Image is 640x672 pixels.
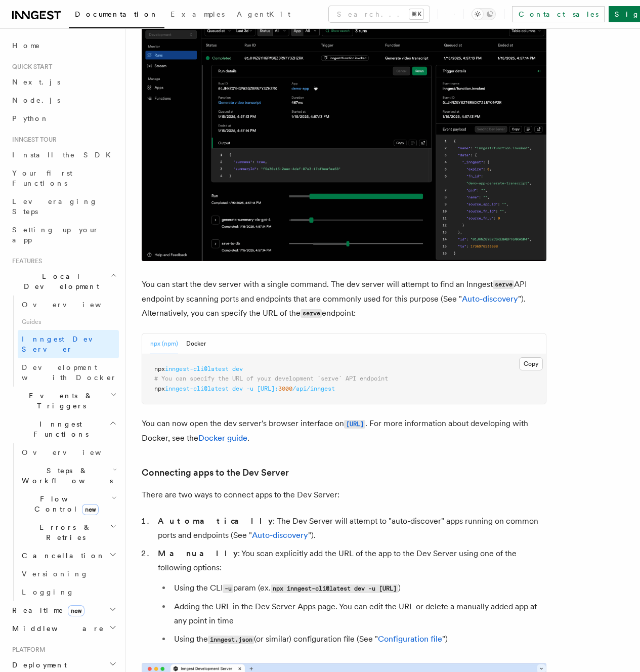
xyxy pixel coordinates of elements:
[8,660,67,670] span: Deployment
[155,514,546,542] li: : The Dev Server will attempt to "auto-discover" apps running on common ports and endpoints (See ...
[237,10,290,18] span: AgentKit
[18,330,119,358] a: Inngest Dev Server
[292,385,335,392] span: /api/inngest
[18,583,119,601] a: Logging
[22,363,117,382] span: Development with Docker
[232,385,243,392] span: dev
[154,385,165,392] span: npx
[8,419,109,439] span: Inngest Functions
[232,365,243,372] span: dev
[8,296,119,387] div: Local Development
[12,40,40,51] span: Home
[22,588,74,596] span: Logging
[462,294,518,304] a: Auto-discovery
[18,490,119,518] button: Flow Controlnew
[171,581,546,596] li: Using the CLI param (ex. )
[378,634,442,644] a: Configuration file
[252,530,308,540] a: Auto-discovery
[12,197,98,216] span: Leveraging Steps
[8,192,119,221] a: Leveraging Steps
[154,365,165,372] span: npx
[18,466,113,486] span: Steps & Workflows
[142,277,546,321] p: You can start the dev server with a single command. The dev server will attempt to find an Innges...
[8,267,119,296] button: Local Development
[198,433,247,443] a: Docker guide
[165,365,229,372] span: inngest-cli@latest
[8,257,42,265] span: Features
[18,314,119,330] span: Guides
[329,6,430,22] button: Search...⌘K
[155,547,546,647] li: : You scan explicitly add the URL of the app to the Dev Server using one of the following options:
[18,443,119,461] a: Overview
[18,547,119,565] button: Cancellation
[223,584,233,593] code: -u
[519,357,543,370] button: Copy
[12,226,99,244] span: Setting up your app
[12,169,72,187] span: Your first Functions
[8,619,119,638] button: Middleware
[8,146,119,164] a: Install the SDK
[142,416,546,445] p: You can now open the dev server's browser interface on . For more information about developing wi...
[170,10,225,18] span: Examples
[68,605,84,616] span: new
[18,494,111,514] span: Flow Control
[257,385,278,392] span: [URL]:
[246,385,253,392] span: -u
[12,96,60,104] span: Node.js
[8,63,52,71] span: Quick start
[8,623,104,634] span: Middleware
[75,10,158,18] span: Documentation
[12,151,117,159] span: Install the SDK
[278,385,292,392] span: 3000
[8,387,119,415] button: Events & Triggers
[18,461,119,490] button: Steps & Workflows
[69,3,164,28] a: Documentation
[231,3,296,27] a: AgentKit
[158,516,273,526] strong: Automatically
[493,280,514,289] code: serve
[18,358,119,387] a: Development with Docker
[8,415,119,443] button: Inngest Functions
[8,164,119,192] a: Your first Functions
[12,78,60,86] span: Next.js
[344,420,365,429] code: [URL]
[8,91,119,109] a: Node.js
[8,646,46,654] span: Platform
[208,636,254,644] code: inngest.json
[171,600,546,628] li: Adding the URL in the Dev Server Apps page. You can edit the URL or delete a manually added app a...
[8,271,110,291] span: Local Development
[8,391,110,411] span: Events & Triggers
[8,221,119,249] a: Setting up your app
[150,333,178,354] button: npx (npm)
[8,443,119,601] div: Inngest Functions
[472,8,496,20] button: Toggle dark mode
[18,518,119,547] button: Errors & Retries
[301,309,322,318] code: serve
[186,333,206,354] button: Docker
[158,549,238,558] strong: Manually
[271,584,398,593] code: npx inngest-cli@latest dev -u [URL]
[154,375,388,382] span: # You can specify the URL of your development `serve` API endpoint
[18,296,119,314] a: Overview
[18,522,110,542] span: Errors & Retries
[22,335,108,353] span: Inngest Dev Server
[142,488,546,502] p: There are two ways to connect apps to the Dev Server:
[8,601,119,619] button: Realtimenew
[171,632,546,647] li: Using the (or similar) configuration file (See " ")
[8,605,84,615] span: Realtime
[22,301,126,309] span: Overview
[8,109,119,128] a: Python
[18,551,105,561] span: Cancellation
[8,36,119,55] a: Home
[82,504,99,515] span: new
[164,3,231,27] a: Examples
[344,418,365,428] a: [URL]
[8,136,57,144] span: Inngest tour
[8,73,119,91] a: Next.js
[22,448,126,456] span: Overview
[142,466,289,480] a: Connecting apps to the Dev Server
[409,9,423,19] kbd: ⌘K
[22,570,89,578] span: Versioning
[12,114,49,122] span: Python
[18,565,119,583] a: Versioning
